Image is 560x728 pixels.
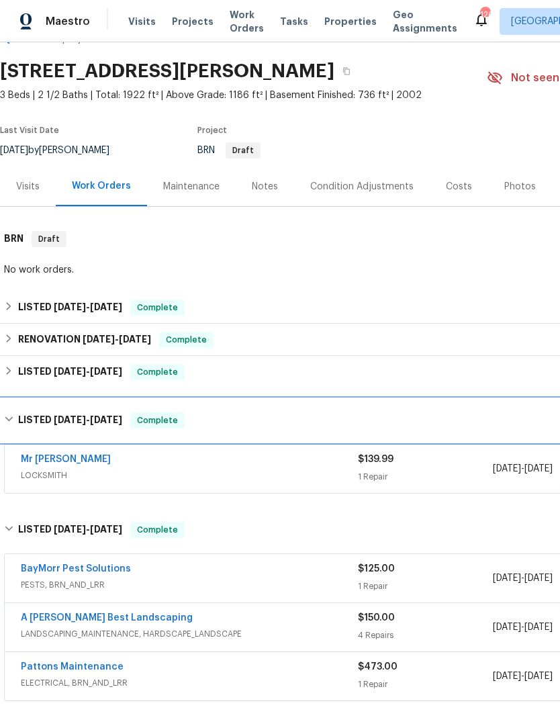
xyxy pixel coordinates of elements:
[393,8,457,35] span: Geo Assignments
[90,415,122,424] span: [DATE]
[230,8,264,35] span: Work Orders
[54,525,86,534] span: [DATE]
[4,231,24,247] h6: BRN
[358,613,395,623] span: $150.00
[21,676,358,690] span: ELECTRICAL, BRN_AND_LRR
[54,367,86,376] span: [DATE]
[46,15,90,28] span: Maestro
[54,302,86,312] span: [DATE]
[358,662,398,672] span: $473.00
[310,180,414,193] div: Condition Adjustments
[358,470,493,484] div: 1 Repair
[18,364,122,380] h6: LISTED
[132,301,183,314] span: Complete
[524,623,553,632] span: [DATE]
[324,15,377,28] span: Properties
[160,333,212,347] span: Complete
[524,672,553,681] span: [DATE]
[334,59,359,83] button: Copy Address
[83,334,115,344] span: [DATE]
[280,17,308,26] span: Tasks
[358,580,493,593] div: 1 Repair
[493,623,521,632] span: [DATE]
[172,15,214,28] span: Projects
[90,302,122,312] span: [DATE]
[493,672,521,681] span: [DATE]
[90,367,122,376] span: [DATE]
[358,629,493,642] div: 4 Repairs
[252,180,278,193] div: Notes
[18,412,122,428] h6: LISTED
[90,525,122,534] span: [DATE]
[21,613,193,623] a: A [PERSON_NAME] Best Landscaping
[21,578,358,592] span: PESTS, BRN_AND_LRR
[132,365,183,379] span: Complete
[72,179,131,193] div: Work Orders
[493,621,553,634] span: -
[16,180,40,193] div: Visits
[21,469,358,482] span: LOCKSMITH
[358,455,393,464] span: $139.99
[128,15,156,28] span: Visits
[358,678,493,691] div: 1 Repair
[119,334,151,344] span: [DATE]
[446,180,472,193] div: Costs
[480,8,489,21] div: 126
[33,232,65,246] span: Draft
[54,525,122,534] span: -
[54,367,122,376] span: -
[493,572,553,585] span: -
[493,464,521,473] span: [DATE]
[524,574,553,583] span: [DATE]
[197,126,227,134] span: Project
[21,564,131,574] a: BayMorr Pest Solutions
[18,300,122,316] h6: LISTED
[132,523,183,537] span: Complete
[54,415,122,424] span: -
[18,522,122,538] h6: LISTED
[524,464,553,473] span: [DATE]
[227,146,259,154] span: Draft
[163,180,220,193] div: Maintenance
[54,302,122,312] span: -
[197,146,261,155] span: BRN
[504,180,536,193] div: Photos
[132,414,183,427] span: Complete
[21,455,111,464] a: Mr [PERSON_NAME]
[493,574,521,583] span: [DATE]
[83,334,151,344] span: -
[18,332,151,348] h6: RENOVATION
[54,415,86,424] span: [DATE]
[493,462,553,475] span: -
[21,662,124,672] a: Pattons Maintenance
[493,670,553,683] span: -
[358,564,395,574] span: $125.00
[21,627,358,641] span: LANDSCAPING_MAINTENANCE, HARDSCAPE_LANDSCAPE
